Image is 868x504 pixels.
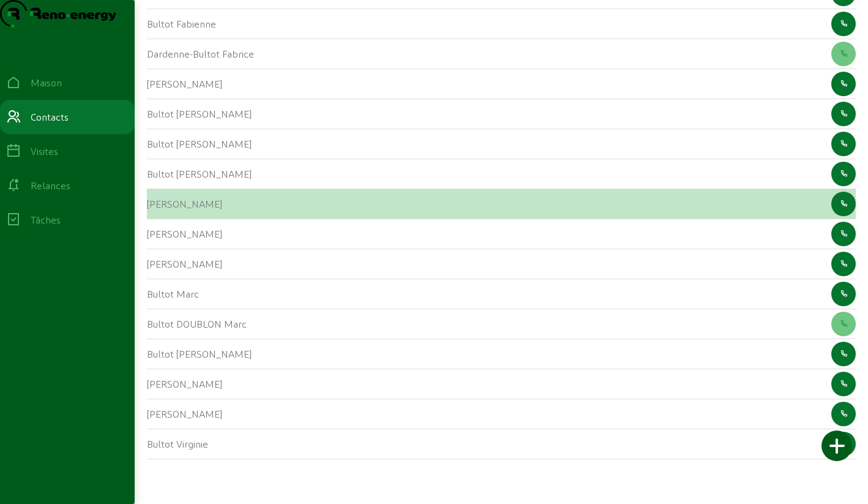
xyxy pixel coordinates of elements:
font: Bultot [PERSON_NAME] [147,348,252,359]
font: Tâches [31,214,61,225]
font: [PERSON_NAME] [147,378,222,389]
font: [PERSON_NAME] [147,198,222,209]
font: [PERSON_NAME] [147,258,222,269]
font: Bultot DOUBLON Marc [147,318,247,329]
font: Visites [31,145,58,157]
font: Contacts [31,111,69,122]
font: Bultot Marc [147,288,199,299]
font: Maison [31,77,62,88]
font: Relances [31,179,70,191]
font: Bultot [PERSON_NAME] [147,108,252,119]
font: Bultot [PERSON_NAME] [147,138,252,149]
font: [PERSON_NAME] [147,228,222,239]
font: Bultot Fabienne [147,18,216,29]
font: [PERSON_NAME] [147,78,222,89]
font: Bultot Virginie [147,438,208,449]
font: Bultot [PERSON_NAME] [147,168,252,179]
font: [PERSON_NAME] [147,408,222,419]
font: Dardenne-Bultot Fabrice [147,48,254,59]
